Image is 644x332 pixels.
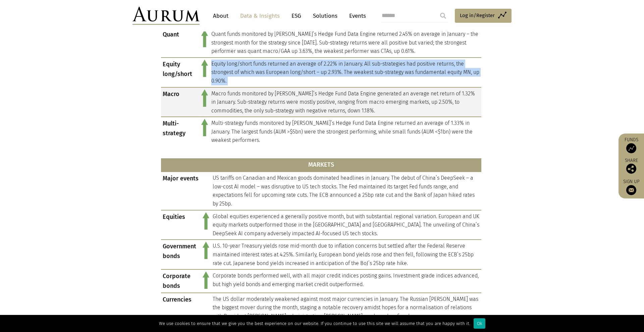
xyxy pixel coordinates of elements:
td: Major events [161,172,201,210]
div: Share [622,158,641,174]
a: ESG [288,10,305,22]
td: U.S. 10-year Treasury yields rose mid-month due to inflation concerns but settled after the Feder... [211,240,481,269]
a: About [210,10,232,22]
input: Submit [436,9,450,22]
td: Currencies [161,293,201,323]
td: Multi-strategy funds monitored by [PERSON_NAME]’s Hedge Fund Data Engine returned an average of 1... [210,117,481,146]
td: US tariffs on Canadian and Mexican goods dominated headlines in January. The debut of China’s Dee... [211,172,481,210]
td: Quant funds monitored by [PERSON_NAME]’s Hedge Fund Data Engine returned 2.45% on average in Janu... [210,28,481,58]
td: Equities [161,210,201,240]
td: Corporate bonds performed well, with all major credit indices posting gains. Investment grade ind... [211,269,481,293]
td: Global equities experienced a generally positive month, but with substantial regional variation. ... [211,210,481,240]
a: Solutions [310,10,341,22]
td: Multi-strategy [161,117,200,146]
td: Quant [161,28,200,58]
td: Equity long/short [161,58,200,87]
td: Corporate bonds [161,269,201,293]
img: Aurum [132,7,200,25]
td: Macro funds monitored by [PERSON_NAME]’s Hedge Fund Data Engine generated an average net return o... [210,87,481,117]
td: The US dollar moderately weakened against most major currencies in January. The Russian [PERSON_N... [211,293,481,323]
span: Log in/Register [460,11,495,19]
a: Data & Insights [237,10,283,22]
a: Events [346,10,366,22]
td: Equity long/short funds returned an average of 2.22% in January. All sub-strategies had positive ... [210,58,481,87]
img: Share this post [626,164,636,174]
img: Sign up to our newsletter [626,185,636,195]
a: Sign up [622,179,641,195]
a: Log in/Register [455,9,512,23]
a: Funds [622,137,641,153]
th: MARKETS [161,158,481,172]
td: Macro [161,87,200,117]
div: Ok [474,318,485,329]
td: Government bonds [161,240,201,269]
img: Access Funds [626,143,636,153]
